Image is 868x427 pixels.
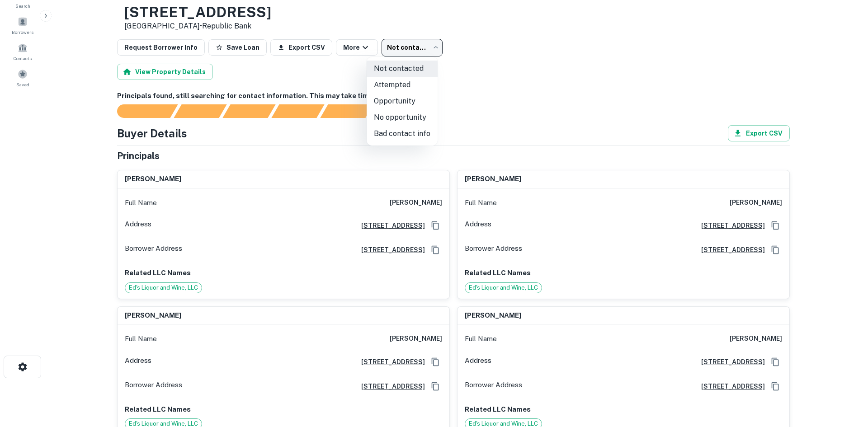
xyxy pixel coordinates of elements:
iframe: Chat Widget [823,355,868,398]
li: No opportunity [367,109,438,126]
li: Not contacted [367,61,438,77]
li: Opportunity [367,93,438,109]
li: Attempted [367,77,438,93]
li: Bad contact info [367,126,438,142]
